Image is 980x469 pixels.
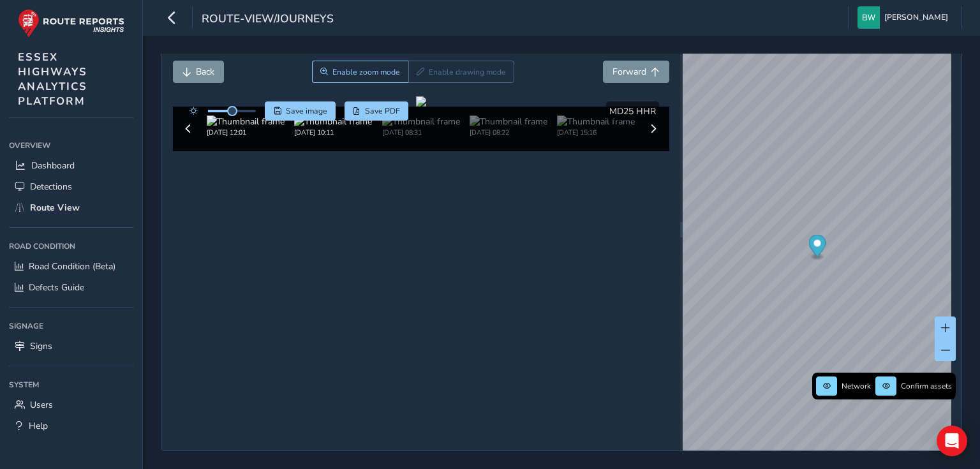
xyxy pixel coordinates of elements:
[196,66,214,78] span: Back
[265,101,336,121] button: Save
[557,128,635,137] div: [DATE] 15:16
[557,115,635,128] img: Thumbnail frame
[842,381,871,391] span: Network
[29,260,115,272] span: Road Condition (Beta)
[603,61,669,83] button: Forward
[9,176,133,197] a: Detections
[382,115,460,128] img: Thumbnail frame
[9,197,133,218] a: Route View
[937,426,967,456] div: Open Intercom Messenger
[9,136,133,155] div: Overview
[312,61,408,83] button: Zoom
[30,181,72,193] span: Detections
[173,61,224,83] button: Back
[884,6,948,29] span: [PERSON_NAME]
[470,128,547,137] div: [DATE] 08:22
[294,128,372,137] div: [DATE] 10:11
[9,237,133,256] div: Road Condition
[9,375,133,394] div: System
[809,235,826,261] div: Map marker
[9,316,133,336] div: Signage
[30,399,53,411] span: Users
[609,105,656,117] span: MD25 HHR
[9,256,133,277] a: Road Condition (Beta)
[857,6,953,29] button: [PERSON_NAME]
[901,381,952,391] span: Confirm assets
[470,115,547,128] img: Thumbnail frame
[294,115,372,128] img: Thumbnail frame
[29,420,48,432] span: Help
[9,415,133,436] a: Help
[9,336,133,357] a: Signs
[332,67,400,77] span: Enable zoom mode
[365,106,400,116] span: Save PDF
[31,160,75,172] span: Dashboard
[382,128,460,137] div: [DATE] 08:31
[18,50,87,108] span: ESSEX HIGHWAYS ANALYTICS PLATFORM
[857,6,880,29] img: diamond-layout
[345,101,409,121] button: PDF
[18,9,124,38] img: rr logo
[9,394,133,415] a: Users
[612,66,646,78] span: Forward
[30,202,80,214] span: Route View
[207,128,285,137] div: [DATE] 12:01
[9,277,133,298] a: Defects Guide
[29,281,84,294] span: Defects Guide
[207,115,285,128] img: Thumbnail frame
[30,340,52,352] span: Signs
[286,106,327,116] span: Save image
[9,155,133,176] a: Dashboard
[202,11,334,29] span: route-view/journeys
